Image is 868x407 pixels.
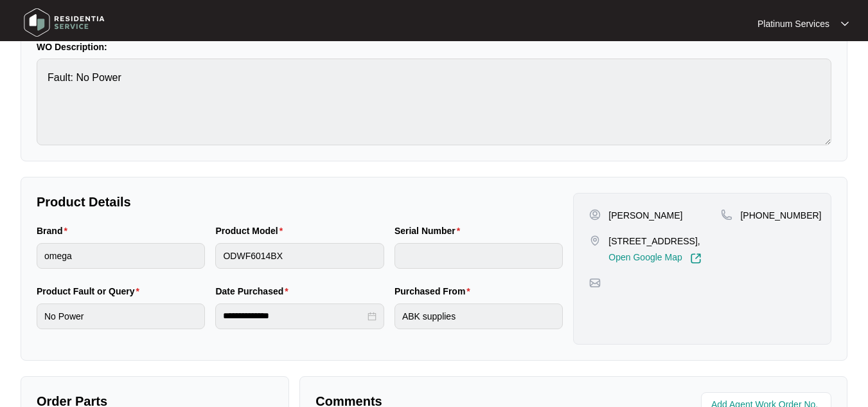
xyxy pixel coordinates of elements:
[223,309,364,323] input: Date Purchased
[215,285,293,298] label: Date Purchased
[394,224,465,237] label: Serial Number
[589,209,601,221] img: user-pin
[37,59,831,145] textarea: Fault: No Power
[215,224,288,237] label: Product Model
[394,285,475,298] label: Purchased From
[394,243,563,269] input: Serial Number
[841,21,849,27] img: dropdown arrow
[37,41,831,53] p: WO Description:
[37,303,205,329] input: Product Fault or Query
[394,303,563,329] input: Purchased From
[19,3,109,42] img: residentia service logo
[37,285,145,298] label: Product Fault or Query
[721,209,732,221] img: map-pin
[589,277,601,289] img: map-pin
[608,235,701,248] p: [STREET_ADDRESS],
[215,243,384,269] input: Product Model
[757,17,829,30] p: Platinum Services
[37,243,205,269] input: Brand
[740,209,821,222] p: [PHONE_NUMBER]
[608,209,682,222] p: [PERSON_NAME]
[589,235,601,246] img: map-pin
[37,193,563,211] p: Product Details
[608,253,701,264] a: Open Google Map
[37,224,73,237] label: Brand
[690,253,702,264] img: Link-External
